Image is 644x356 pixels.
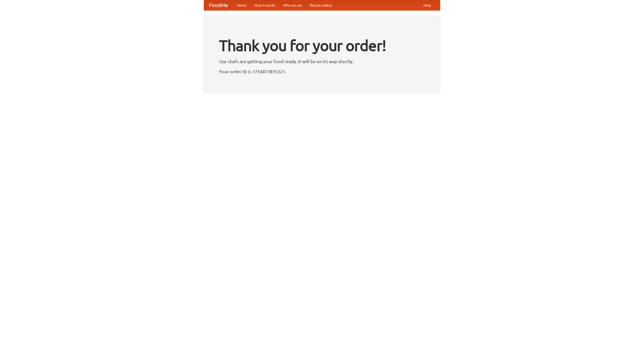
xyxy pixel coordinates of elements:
p: Our chefs are getting your food ready. It will be on its way shortly. [219,58,425,65]
a: Help [419,0,435,10]
a: Recipe videos [306,0,336,10]
h1: Thank you for your order! [219,33,425,58]
a: Home [233,0,251,10]
a: Who we are [279,0,306,10]
a: How it works [251,0,279,10]
p: Your order ID is 1754873875321. [219,68,425,75]
a: FoodMe [204,0,233,10]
